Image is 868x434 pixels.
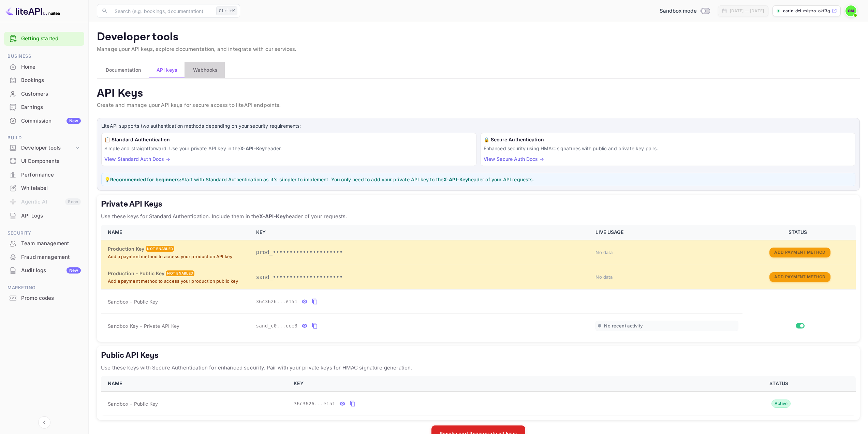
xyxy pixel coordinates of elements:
[595,250,613,255] span: No data
[4,251,84,264] div: Fraud management
[21,63,81,71] div: Home
[4,114,84,127] a: CommissionNew
[106,66,141,74] span: Documentation
[21,103,81,111] div: Earnings
[4,53,84,60] span: Business
[4,74,84,86] a: Bookings
[4,237,84,250] a: Team management
[101,350,856,361] h5: Public API Keys
[4,155,84,167] a: UI Components
[216,6,237,15] div: Ctrl+K
[110,177,181,182] strong: Recommended for beginners:
[21,267,81,275] div: Audit logs
[21,294,81,302] div: Promo codes
[21,157,81,165] div: UI Components
[742,225,856,240] th: STATUS
[4,168,84,181] a: Performance
[604,323,643,329] span: No recent activity
[4,264,84,277] a: Audit logsNew
[660,7,697,15] span: Sandbox mode
[101,225,252,240] th: NAME
[240,145,265,151] strong: X-API-Key
[769,249,830,255] a: Add Payment Method
[4,182,84,194] a: Whitelabel
[97,101,860,110] p: Create and manage your API keys for secure access to liteAPI endpoints.
[4,155,84,168] div: UI Components
[4,101,84,113] a: Earnings
[4,251,84,263] a: Fraud management
[4,209,84,222] a: API Logs
[21,240,81,248] div: Team management
[4,168,84,182] div: Performance
[591,225,742,240] th: LIVE USAGE
[97,30,860,44] p: Developer tools
[484,136,853,143] h6: 🔒 Secure Authentication
[595,274,613,280] span: No data
[4,142,84,154] div: Developer tools
[4,114,84,128] div: CommissionNew
[4,134,84,142] span: Build
[21,35,81,43] a: Getting started
[104,176,852,183] p: 💡 Start with Standard Authentication as it's simpler to implement. You only need to add your priv...
[4,87,84,100] a: Customers
[4,284,84,292] span: Marketing
[166,270,194,276] div: Not enabled
[21,171,81,179] div: Performance
[101,122,855,130] p: LiteAPI supports two authentication methods depending on your security requirements:
[294,400,335,407] span: 36c3626...e151
[146,246,174,252] div: Not enabled
[4,237,84,250] div: Team management
[108,245,144,253] h6: Production Key
[101,225,856,338] table: private api keys table
[252,225,592,240] th: KEY
[104,145,473,152] p: Simple and straightforward. Use your private API key in the header.
[101,212,856,221] p: Use these keys for Standard Authentication. Include them in the header of your requests.
[104,156,170,162] a: View Standard Auth Docs →
[101,376,856,416] table: public api keys table
[783,8,830,14] p: carlo-del-mistro-okf3q...
[4,101,84,114] div: Earnings
[108,253,248,260] p: Add a payment method to access your production API key
[730,8,764,14] div: [DATE] — [DATE]
[259,213,285,220] strong: X-API-Key
[4,74,84,87] div: Bookings
[101,199,856,210] h5: Private API Keys
[4,60,84,73] a: Home
[769,274,830,280] a: Add Payment Method
[97,87,860,100] p: API Keys
[256,248,588,256] p: prod_•••••••••••••••••••••
[4,292,84,305] div: Promo codes
[67,118,81,124] div: New
[21,76,81,84] div: Bookings
[845,5,856,16] img: Carlo Del Mistro
[256,273,588,281] p: sand_•••••••••••••••••••••
[108,270,164,277] h6: Production – Public Key
[67,267,81,274] div: New
[101,364,856,372] p: Use these keys with Secure Authentication for enhanced security. Pair with your private keys for ...
[5,5,60,16] img: LiteAPI logo
[4,182,84,195] div: Whitelabel
[104,136,473,143] h6: 📋 Standard Authentication
[157,66,177,74] span: API keys
[443,177,468,182] strong: X-API-Key
[4,209,84,223] div: API Logs
[4,229,84,237] span: Security
[108,278,248,285] p: Add a payment method to access your production public key
[97,62,860,78] div: account-settings tabs
[21,253,81,261] div: Fraud management
[771,400,791,408] div: Active
[657,7,712,15] div: Switch to Production mode
[4,264,84,277] div: Audit logsNew
[101,376,290,391] th: NAME
[108,323,179,329] span: Sandbox Key – Private API Key
[290,376,705,391] th: KEY
[4,32,84,46] div: Getting started
[769,272,830,282] button: Add Payment Method
[484,156,544,162] a: View Secure Auth Docs →
[4,292,84,304] a: Promo codes
[21,144,74,152] div: Developer tools
[21,117,81,125] div: Commission
[21,184,81,192] div: Whitelabel
[108,400,158,407] span: Sandbox – Public Key
[256,298,298,305] span: 36c3626...e151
